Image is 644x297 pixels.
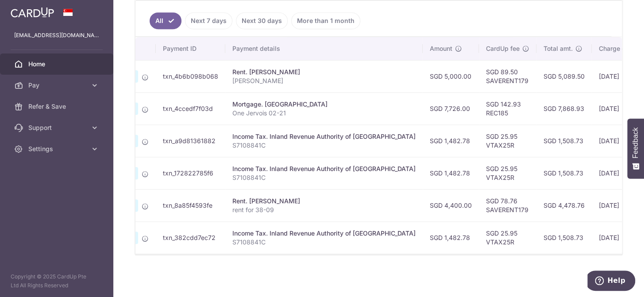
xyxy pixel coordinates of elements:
[156,60,225,92] td: txn_4b6b098b068
[28,102,87,111] span: Refer & Save
[11,7,54,18] img: CardUp
[486,44,520,53] span: CardUp fee
[479,221,536,254] td: SGD 25.95 VTAX25R
[544,44,573,53] span: Total amt.
[423,221,479,254] td: SGD 1,482.78
[232,164,416,173] div: Income Tax. Inland Revenue Authority of [GEOGRAPHIC_DATA]
[232,141,416,150] p: S7108841C
[536,221,592,254] td: SGD 1,508.73
[479,60,536,92] td: SGD 89.50 SAVERENT179
[479,189,536,221] td: SGD 78.76 SAVERENT179
[232,68,416,76] div: Rent. [PERSON_NAME]
[28,60,87,69] span: Home
[423,60,479,92] td: SGD 5,000.00
[156,37,225,60] th: Payment ID
[479,157,536,189] td: SGD 25.95 VTAX25R
[536,60,592,92] td: SGD 5,089.50
[423,157,479,189] td: SGD 1,482.78
[232,206,416,214] p: rent for 38-09
[232,109,416,118] p: One Jervois 02-21
[536,189,592,221] td: SGD 4,478.76
[156,221,225,254] td: txn_382cdd7ec72
[232,229,416,238] div: Income Tax. Inland Revenue Authority of [GEOGRAPHIC_DATA]
[536,157,592,189] td: SGD 1,508.73
[28,123,87,132] span: Support
[28,81,87,90] span: Pay
[430,44,452,53] span: Amount
[479,125,536,157] td: SGD 25.95 VTAX25R
[156,125,225,157] td: txn_a9d81361882
[232,173,416,182] p: S7108841C
[232,197,416,206] div: Rent. [PERSON_NAME]
[232,76,416,85] p: [PERSON_NAME]
[232,132,416,141] div: Income Tax. Inland Revenue Authority of [GEOGRAPHIC_DATA]
[536,125,592,157] td: SGD 1,508.73
[185,12,232,29] a: Next 7 days
[479,92,536,125] td: SGD 142.93 REC185
[587,270,635,293] iframe: Opens a widget where you can find more information
[225,37,423,60] th: Payment details
[423,92,479,125] td: SGD 7,726.00
[156,157,225,189] td: txn_172822785f6
[423,189,479,221] td: SGD 4,400.00
[632,127,640,158] span: Feedback
[150,12,181,29] a: All
[156,189,225,221] td: txn_8a85f4593fe
[627,118,644,179] button: Feedback - Show survey
[536,92,592,125] td: SGD 7,868.93
[291,12,360,29] a: More than 1 month
[28,145,87,153] span: Settings
[236,12,288,29] a: Next 30 days
[14,31,99,40] p: [EMAIL_ADDRESS][DOMAIN_NAME]
[232,100,416,109] div: Mortgage. [GEOGRAPHIC_DATA]
[232,238,416,247] p: S7108841C
[423,125,479,157] td: SGD 1,482.78
[599,44,635,53] span: Charge date
[156,92,225,125] td: txn_4ccedf7f03d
